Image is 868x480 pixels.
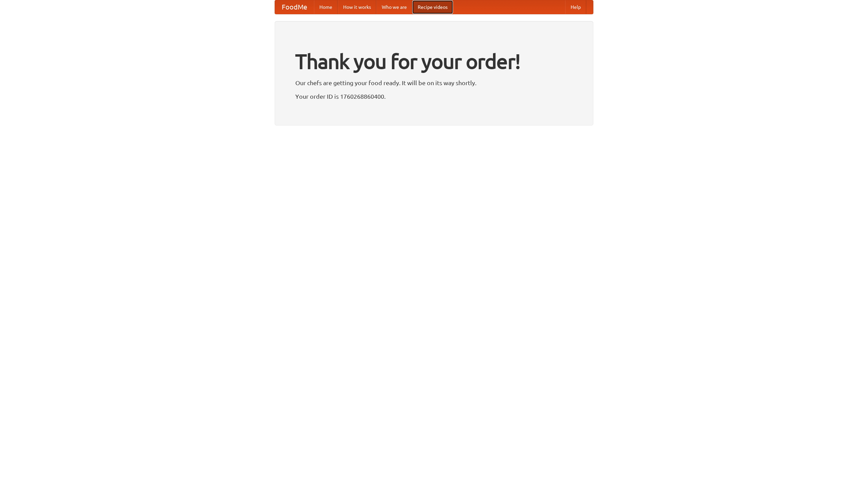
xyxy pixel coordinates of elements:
a: FoodMe [275,0,314,14]
p: Your order ID is 1760268860400. [295,91,573,101]
p: Our chefs are getting your food ready. It will be on its way shortly. [295,78,573,88]
a: How it works [338,0,376,14]
h1: Thank you for your order! [295,45,573,78]
a: Who we are [376,0,412,14]
a: Home [314,0,338,14]
a: Help [565,0,586,14]
a: Recipe videos [412,0,453,14]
